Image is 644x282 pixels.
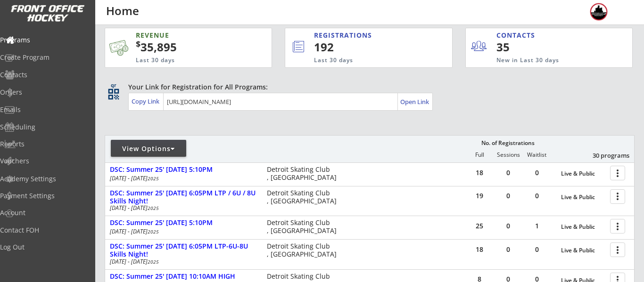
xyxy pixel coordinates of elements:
[314,56,413,64] div: Last 30 days
[465,223,494,229] div: 25
[136,56,230,64] div: Last 30 days
[494,152,522,158] div: Sessions
[479,140,537,146] div: No. of Registrations
[314,39,420,55] div: 192
[136,38,140,49] sup: $
[111,144,186,153] div: View Options
[107,87,121,101] button: qr_code
[496,39,554,55] div: 35
[110,176,254,181] div: [DATE] - [DATE]
[523,193,551,199] div: 0
[110,219,257,227] div: DSC: Summer 25' [DATE] 5:10PM
[561,194,605,201] div: Live & Public
[494,246,522,253] div: 0
[494,223,522,229] div: 0
[136,31,230,40] div: REVENUE
[400,95,430,108] a: Open Link
[523,246,551,253] div: 0
[465,152,494,158] div: Full
[267,189,341,205] div: Detroit Skating Club , [GEOGRAPHIC_DATA]
[314,31,411,40] div: REGISTRATIONS
[610,166,625,180] button: more_vert
[132,97,161,105] div: Copy Link
[610,189,625,204] button: more_vert
[494,169,522,176] div: 0
[267,219,341,235] div: Detroit Skating Club , [GEOGRAPHIC_DATA]
[561,247,605,254] div: Live & Public
[465,246,494,253] div: 18
[465,193,494,199] div: 19
[148,228,159,235] em: 2025
[110,259,254,265] div: [DATE] - [DATE]
[465,169,494,176] div: 18
[110,229,254,234] div: [DATE] - [DATE]
[267,242,341,258] div: Detroit Skating Club , [GEOGRAPHIC_DATA]
[561,170,605,177] div: Live & Public
[496,56,588,64] div: New in Last 30 days
[107,82,119,89] div: qr
[110,189,257,205] div: DSC: Summer 25' [DATE] 6:05PM LTP / 6U / 8U Skills Night!
[110,205,254,211] div: [DATE] - [DATE]
[522,152,551,158] div: Waitlist
[136,39,242,55] div: 35,895
[610,219,625,234] button: more_vert
[148,175,159,182] em: 2025
[610,242,625,257] button: more_vert
[267,166,341,182] div: Detroit Skating Club , [GEOGRAPHIC_DATA]
[110,166,257,174] div: DSC: Summer 25' [DATE] 5:10PM
[580,151,629,160] div: 30 programs
[496,31,539,40] div: CONTACTS
[148,205,159,211] em: 2025
[523,223,551,229] div: 1
[561,224,605,230] div: Live & Public
[494,193,522,199] div: 0
[400,98,430,106] div: Open Link
[128,82,605,92] div: Your Link for Registration for All Programs:
[523,169,551,176] div: 0
[148,258,159,265] em: 2025
[110,242,257,258] div: DSC: Summer 25' [DATE] 6:05PM LTP-6U-8U Skills Night!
